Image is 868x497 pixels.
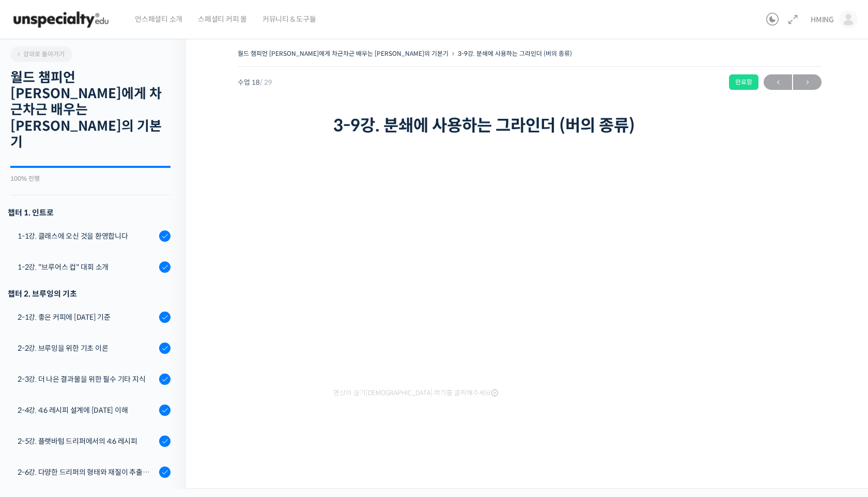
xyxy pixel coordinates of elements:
[18,405,156,416] div: 2-4강. 4:6 레시피 설계에 [DATE] 이해
[18,312,156,323] div: 2-1강. 좋은 커피에 [DATE] 기준
[16,50,65,58] span: 강의로 돌아가기
[238,79,272,86] span: 수업 18
[793,74,822,90] a: 다음→
[18,261,156,273] div: 1-2강. "브루어스 컵" 대회 소개
[764,74,792,90] a: ←이전
[18,343,156,354] div: 2-2강. 브루잉을 위한 기초 이론
[333,116,726,135] h1: 3-9강. 분쇄에 사용하는 그라인더 (버의 종류)
[10,176,171,182] div: 100% 진행
[458,50,572,57] a: 3-9강. 분쇄에 사용하는 그라인더 (버의 종류)
[10,46,72,62] a: 강의로 돌아가기
[10,70,171,150] h2: 월드 챔피언 [PERSON_NAME]에게 차근차근 배우는 [PERSON_NAME]의 기본기
[764,75,792,89] span: ←
[729,74,758,90] div: 완료함
[793,75,822,89] span: →
[18,467,156,478] div: 2-6강. 다양한 드리퍼의 형태와 재질이 추출에 미치는 영향
[333,389,498,397] span: 영상이 끊기[DEMOGRAPHIC_DATA] 여기를 클릭해주세요
[260,78,272,87] span: / 29
[18,230,156,242] div: 1-1강. 클래스에 오신 것을 환영합니다
[18,436,156,447] div: 2-5강. 플랫바텀 드리퍼에서의 4:6 레시피
[18,374,156,385] div: 2-3강. 더 나은 결과물을 위한 필수 기타 지식
[238,50,448,57] a: 월드 챔피언 [PERSON_NAME]에게 차근차근 배우는 [PERSON_NAME]의 기본기
[811,15,834,24] span: HMING
[8,206,171,220] h3: 챕터 1. 인트로
[8,287,171,301] div: 챕터 2. 브루잉의 기초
